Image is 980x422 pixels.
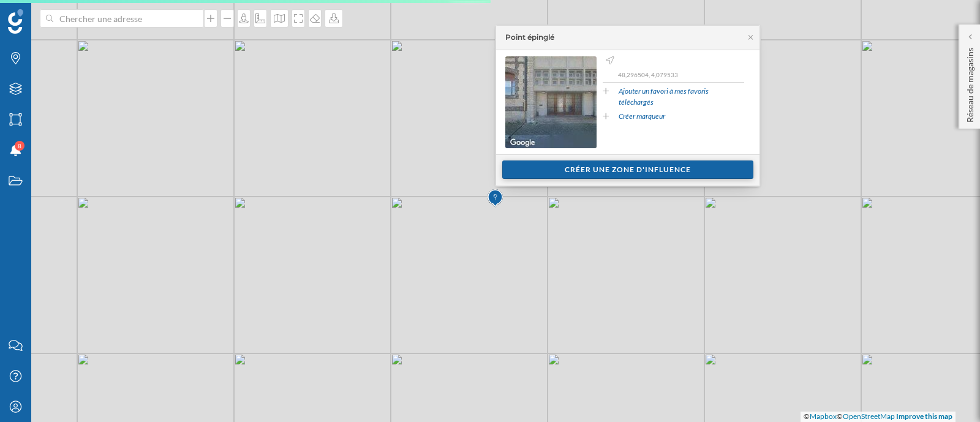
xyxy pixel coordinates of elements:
[505,32,554,43] div: Point épinglé
[810,412,837,421] a: Mapbox
[488,186,503,211] img: Marker
[8,9,23,34] img: Logo Geoblink
[619,86,744,108] a: Ajouter un favori à mes favoris téléchargés
[20,9,79,20] span: Assistance
[505,56,597,148] img: streetview
[18,140,21,152] span: 8
[619,111,665,122] a: Créer marqueur
[618,70,744,79] p: 48,296504, 4,079533
[896,412,952,421] a: Improve this map
[801,412,956,422] div: © ©
[843,412,895,421] a: OpenStreetMap
[964,43,976,122] p: Réseau de magasins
